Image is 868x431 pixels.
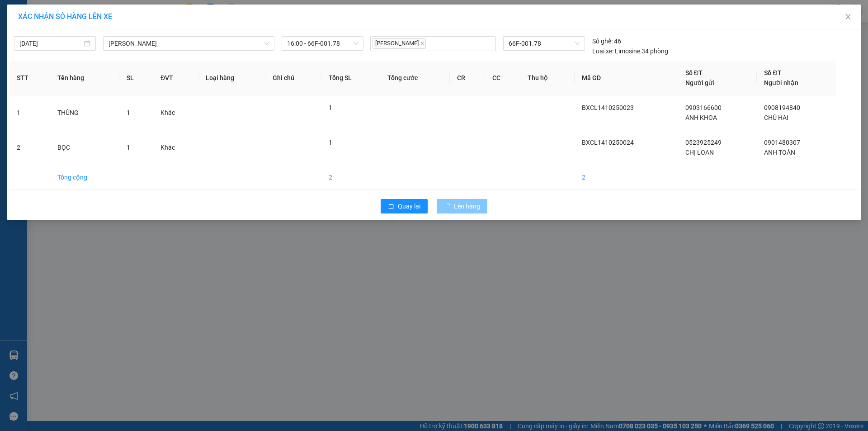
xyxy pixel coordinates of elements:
th: STT [9,61,50,95]
th: Ghi chú [265,61,322,95]
span: XÁC NHẬN SỐ HÀNG LÊN XE [18,12,112,21]
th: Tên hàng [50,61,119,95]
button: Lên hàng [437,199,487,213]
span: 1 [127,109,130,116]
span: ANH KHOA [685,114,717,121]
input: 14/10/2025 [19,38,82,48]
span: close [844,13,852,20]
span: Số ĐT [685,69,703,76]
td: 2 [9,130,50,165]
td: 2 [321,165,380,190]
span: 0901480307 [764,139,800,146]
td: Tổng cộng [50,165,119,190]
span: loading [444,203,454,209]
td: 2 [575,165,678,190]
span: Loại xe: [592,46,613,56]
span: close [420,41,425,46]
th: Thu hộ [520,61,575,95]
div: Limosine 34 phòng [592,46,668,56]
span: Số ghế: [592,36,613,46]
span: ANH TOÀN [764,149,795,156]
span: 1 [127,144,130,151]
span: [PERSON_NAME] [373,38,426,49]
span: rollback [388,203,394,210]
span: Số ĐT [764,69,781,76]
span: 0903166600 [685,104,722,111]
button: Close [835,5,861,30]
th: CC [485,61,520,95]
th: SL [119,61,153,95]
th: Loại hàng [198,61,265,95]
th: Tổng SL [321,61,380,95]
th: ĐVT [153,61,198,95]
span: 16:00 - 66F-001.78 [287,37,358,50]
th: Tổng cước [380,61,450,95]
td: Khác [153,130,198,165]
td: THÙNG [50,95,119,130]
span: Quay lại [398,201,420,211]
span: 66F-001.78 [509,37,579,50]
span: BXCL1410250024 [582,139,634,146]
th: CR [450,61,485,95]
td: Khác [153,95,198,130]
th: Mã GD [575,61,678,95]
span: CHÚ HAI [764,114,788,121]
td: BỌC [50,130,119,165]
span: 1 [329,139,332,146]
span: Người gửi [685,79,714,86]
span: Cao Lãnh - Hồ Chí Minh [108,37,269,50]
span: 0908194840 [764,104,800,111]
span: BXCL1410250023 [582,104,634,111]
button: rollbackQuay lại [381,199,428,213]
span: Người nhận [764,79,798,86]
div: 46 [592,36,621,46]
td: 1 [9,95,50,130]
span: 0523925249 [685,139,722,146]
span: 1 [329,104,332,111]
span: CHỊ LOAN [685,149,714,156]
span: Lên hàng [454,201,480,211]
span: down [264,41,269,46]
